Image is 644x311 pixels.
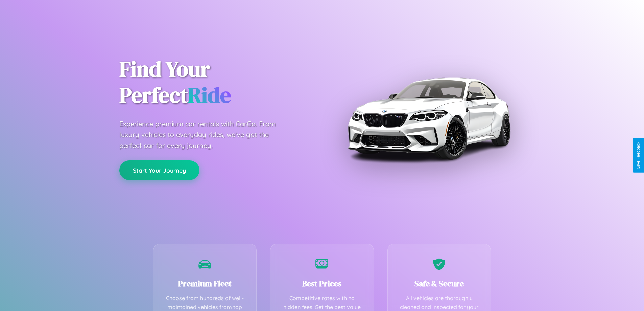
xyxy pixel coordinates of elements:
p: Experience premium car rentals with CarGo. From luxury vehicles to everyday rides, we've got the ... [119,118,288,151]
button: Start Your Journey [119,160,199,180]
h3: Safe & Secure [398,278,481,289]
span: Ride [188,80,231,110]
img: Premium BMW car rental vehicle [344,34,513,203]
h3: Premium Fleet [164,278,246,289]
div: Give Feedback [636,142,641,169]
h1: Find Your Perfect [119,56,312,108]
h3: Best Prices [281,278,363,289]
